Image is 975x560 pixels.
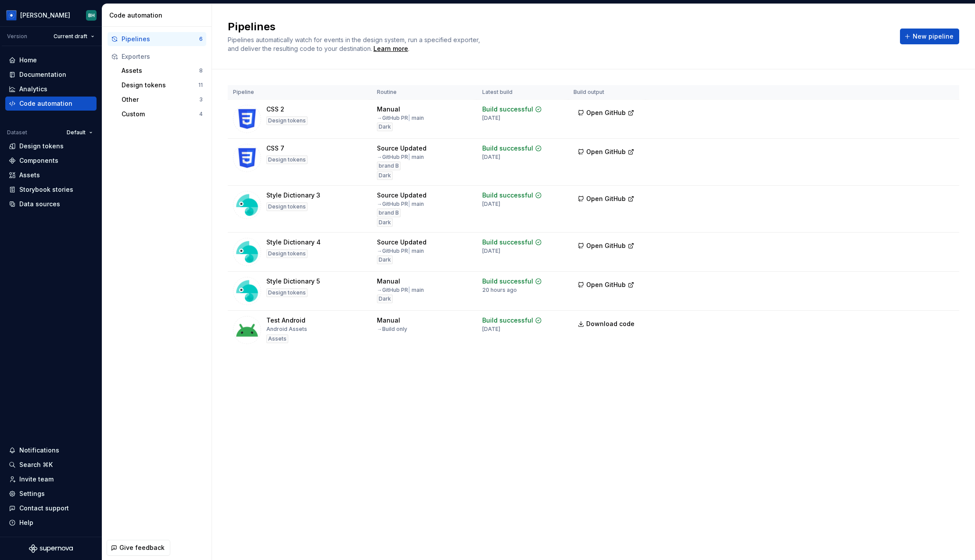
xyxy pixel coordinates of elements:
[377,122,393,131] div: Dark
[5,168,97,182] a: Assets
[574,316,640,332] a: Download code
[913,32,953,41] span: New pipeline
[377,294,393,303] div: Dark
[900,29,959,44] button: New pipeline
[266,116,308,125] div: Design tokens
[199,67,203,74] div: 8
[377,171,393,180] div: Dark
[19,200,60,208] div: Data sources
[5,197,97,211] a: Data sources
[373,44,408,53] a: Learn more
[50,30,98,43] button: Current draft
[19,185,73,194] div: Storybook stories
[372,46,409,52] span: .
[266,202,308,211] div: Design tokens
[408,201,410,207] span: |
[7,129,27,136] div: Dataset
[586,108,626,117] span: Open GitHub
[54,33,87,40] span: Current draft
[482,248,500,255] div: [DATE]
[109,11,208,20] div: Code automation
[377,191,427,200] div: Source Updated
[574,282,638,290] a: Open GitHub
[5,139,97,153] a: Design tokens
[377,248,424,255] div: → GitHub PR main
[482,201,500,208] div: [DATE]
[5,487,97,501] a: Settings
[63,126,97,139] button: Default
[5,458,97,472] button: Search ⌘K
[5,82,97,96] a: Analytics
[7,33,27,40] div: Version
[5,53,97,67] a: Home
[118,93,206,107] button: Other3
[482,326,500,333] div: [DATE]
[266,316,305,325] div: Test Android
[574,105,638,121] button: Open GitHub
[377,144,427,153] div: Source Updated
[122,66,199,75] div: Assets
[118,107,206,121] button: Custom4
[19,489,45,498] div: Settings
[266,277,320,286] div: Style Dictionary 5
[19,460,53,469] div: Search ⌘K
[19,56,37,65] div: Home
[482,191,533,200] div: Build successful
[372,85,477,100] th: Routine
[108,32,206,46] button: Pipelines6
[482,287,517,294] div: 20 hours ago
[482,154,500,161] div: [DATE]
[266,334,288,343] div: Assets
[19,85,47,93] div: Analytics
[118,64,206,78] button: Assets8
[5,516,97,530] button: Help
[5,501,97,515] button: Contact support
[408,287,410,293] span: |
[5,472,97,486] a: Invite team
[199,36,203,43] div: 6
[122,110,199,118] div: Custom
[377,162,401,170] div: brand B
[198,82,203,89] div: 11
[377,105,400,114] div: Manual
[228,85,372,100] th: Pipeline
[377,154,424,161] div: → GitHub PR main
[266,249,308,258] div: Design tokens
[377,238,427,247] div: Source Updated
[19,156,58,165] div: Components
[574,191,638,207] button: Open GitHub
[19,142,64,151] div: Design tokens
[122,81,198,90] div: Design tokens
[122,95,199,104] div: Other
[482,277,533,286] div: Build successful
[574,243,638,251] a: Open GitHub
[377,316,400,325] div: Manual
[586,319,634,328] span: Download code
[19,475,54,484] div: Invite team
[118,78,206,92] button: Design tokens11
[482,115,500,122] div: [DATE]
[228,36,482,52] span: Pipelines automatically watch for events in the design system, run a specified exporter, and deli...
[574,144,638,160] button: Open GitHub
[266,105,284,114] div: CSS 2
[107,540,170,556] button: Give feedback
[67,129,86,136] span: Default
[29,544,73,553] svg: Supernova Logo
[574,277,638,293] button: Open GitHub
[266,191,320,200] div: Style Dictionary 3
[19,504,69,513] div: Contact support
[408,115,410,121] span: |
[88,12,95,19] div: BH
[568,85,645,100] th: Build output
[6,10,17,21] img: 049812b6-2877-400d-9dc9-987621144c16.png
[20,11,70,20] div: [PERSON_NAME]
[377,287,424,294] div: → GitHub PR main
[5,154,97,168] a: Components
[377,201,424,208] div: → GitHub PR main
[199,111,203,118] div: 4
[377,277,400,286] div: Manual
